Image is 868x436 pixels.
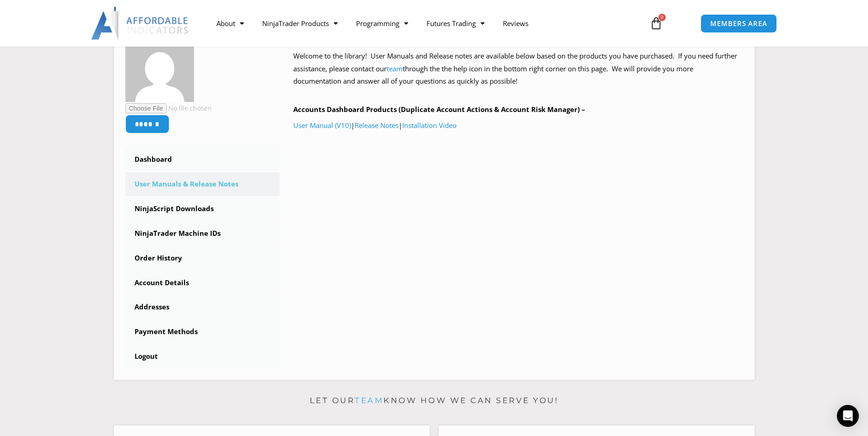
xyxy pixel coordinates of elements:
a: Reviews [494,13,538,34]
a: Release Notes [355,121,399,130]
div: Open Intercom Messenger [837,405,859,427]
img: LogoAI | Affordable Indicators – NinjaTrader [91,7,189,40]
a: team [355,396,383,405]
a: Addresses [125,295,280,319]
a: Order History [125,246,280,270]
a: User Manual (V10) [293,121,351,130]
a: Futures Trading [417,13,494,34]
a: NinjaScript Downloads [125,197,280,221]
a: Payment Methods [125,320,280,344]
a: NinjaTrader Machine IDs [125,222,280,245]
span: MEMBERS AREA [710,20,767,27]
nav: Menu [207,13,639,34]
a: Installation Video [402,121,457,130]
p: Welcome to the library! User Manuals and Release notes are available below based on the products ... [293,50,743,88]
p: Let our know how we can serve you! [114,393,755,408]
a: team [387,64,403,73]
p: | | [293,119,743,132]
a: NinjaTrader Products [253,13,347,34]
img: 2bb4cb17f1261973f171b9114ee2b7129d465fb480375f69906185e7ac74eb45 [125,33,194,102]
a: MEMBERS AREA [701,14,777,33]
a: 0 [636,10,676,37]
a: Logout [125,345,280,368]
nav: Account pages [125,148,280,368]
a: Programming [347,13,417,34]
a: About [207,13,253,34]
a: User Manuals & Release Notes [125,172,280,196]
b: Accounts Dashboard Products (Duplicate Account Actions & Account Risk Manager) – [293,105,585,114]
span: 0 [658,14,666,21]
a: Dashboard [125,148,280,171]
a: Account Details [125,271,280,295]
